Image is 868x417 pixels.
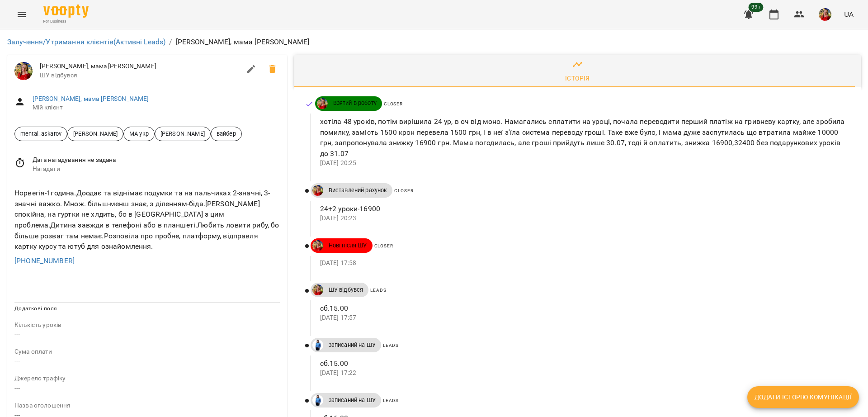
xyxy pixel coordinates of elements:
[323,186,393,194] span: Виставлений рахунок
[14,256,75,265] a: [PHONE_NUMBER]
[33,165,280,174] span: Нагадати
[320,214,846,223] p: [DATE] 20:23
[320,116,846,159] p: хотіла 48 уроків, потім вирішила 24 ур, в оч від моно. Намагались сплатити на уроці, почала перев...
[312,240,323,251] img: ДТ УКР\РОС Абасова Сабіна https://us06web.zoom.us/j/84886035086
[323,242,373,250] span: Нові після ШУ
[323,341,381,349] span: записаний на ШУ
[33,156,280,165] span: Дата нагадування не задана
[14,347,280,356] p: field-description
[40,62,241,71] span: [PERSON_NAME], мама [PERSON_NAME]
[14,356,280,367] p: ---
[14,374,280,383] p: field-description
[311,395,323,406] a: Дащенко Аня
[13,186,282,253] div: Норвегія-1година.Доодає та віднімає подумки та на пальчиках 2-значні, 3-значні важко. Множ. більш...
[384,101,403,106] span: Closer
[15,129,67,138] span: mental_askarov
[33,95,149,102] a: [PERSON_NAME], мама [PERSON_NAME]
[14,321,280,330] p: field-description
[374,243,393,248] span: Closer
[747,386,859,408] button: Додати історію комунікації
[749,3,764,12] span: 99+
[394,188,413,193] span: Closer
[14,305,57,312] span: Додаткові поля
[14,62,33,80] img: ДТ УКР\РОС Абасова Сабіна https://us06web.zoom.us/j/84886035086
[320,159,846,168] p: [DATE] 20:25
[11,4,33,25] button: Menu
[317,98,328,109] img: ДТ УКР\РОС Абасова Сабіна https://us06web.zoom.us/j/84886035086
[311,185,323,196] a: ДТ УКР\РОС Абасова Сабіна https://us06web.zoom.us/j/84886035086
[14,329,280,340] p: ---
[169,37,172,47] li: /
[14,401,280,410] p: field-description
[40,71,241,80] span: ШУ відбувся
[565,73,590,84] div: Історія
[840,6,857,23] button: UA
[43,5,89,18] img: Voopty Logo
[755,392,852,403] span: Додати історію комунікації
[383,343,399,348] span: Leads
[211,129,241,138] span: вайбер
[320,313,846,322] p: [DATE] 17:57
[320,369,846,378] p: [DATE] 17:22
[312,395,323,406] img: Дащенко Аня
[311,240,323,251] a: ДТ УКР\РОС Абасова Сабіна https://us06web.zoom.us/j/84886035086
[7,37,861,47] nav: breadcrumb
[383,398,399,403] span: Leads
[124,129,154,138] span: МА укр
[312,185,323,196] img: ДТ УКР\РОС Абасова Сабіна https://us06web.zoom.us/j/84886035086
[320,259,846,268] p: [DATE] 17:58
[311,340,323,351] a: Дащенко Аня
[33,103,280,112] span: Мій клієнт
[155,129,210,138] span: [PERSON_NAME]
[328,99,382,107] span: Взятий в роботу
[320,204,846,214] p: 24+2 уроки-16900
[68,129,123,138] span: [PERSON_NAME]
[320,303,846,314] p: сб.15.00
[176,37,310,47] p: [PERSON_NAME], мама [PERSON_NAME]
[323,396,381,404] span: записаний на ШУ
[320,358,846,369] p: сб.15.00
[14,383,280,394] p: ---
[312,340,323,351] img: Дащенко Аня
[315,98,328,109] a: ДТ УКР\РОС Абасова Сабіна https://us06web.zoom.us/j/84886035086
[844,9,854,19] span: UA
[819,8,831,21] img: 5e634735370bbb5983f79fa1b5928c88.png
[43,19,89,24] span: For Business
[323,286,369,294] span: ШУ відбувся
[7,38,165,46] a: Залучення/Утримання клієнтів(Активні Leads)
[370,288,386,293] span: Leads
[311,284,323,295] a: ДТ УКР\РОС Абасова Сабіна https://us06web.zoom.us/j/84886035086
[312,284,323,295] img: ДТ УКР\РОС Абасова Сабіна https://us06web.zoom.us/j/84886035086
